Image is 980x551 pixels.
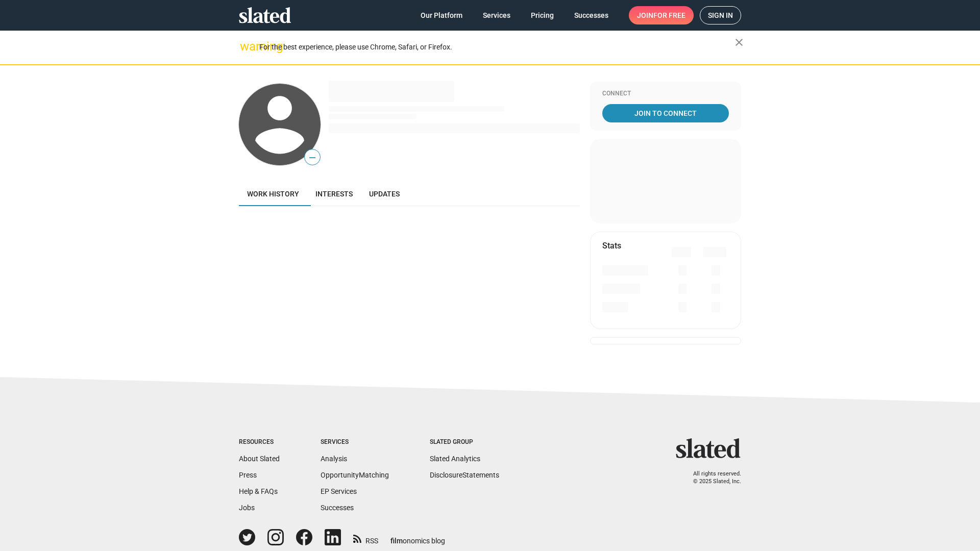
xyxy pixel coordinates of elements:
a: Joinfor free [629,6,694,24]
div: Connect [602,90,729,98]
a: Pricing [523,6,562,24]
mat-icon: close [733,36,745,48]
a: RSS [353,530,378,546]
span: Join [637,6,685,24]
a: Help & FAQs [239,487,278,495]
div: For the best experience, please use Chrome, Safari, or Firefox. [259,40,735,54]
a: Slated Analytics [430,455,480,463]
a: Our Platform [412,6,471,24]
span: Sign in [708,7,733,24]
div: Slated Group [430,438,499,446]
span: Successes [574,6,608,24]
span: Join To Connect [604,104,727,122]
a: OpportunityMatching [321,471,389,479]
span: Pricing [531,6,554,24]
a: Successes [321,504,354,512]
a: Services [475,6,519,24]
div: Services [321,438,389,446]
div: Resources [239,438,280,446]
a: Interests [307,182,361,206]
a: Updates [361,182,408,206]
a: Analysis [321,455,347,463]
span: Work history [247,190,299,198]
a: DisclosureStatements [430,471,499,479]
span: — [305,151,320,164]
a: Successes [566,6,617,24]
a: Press [239,471,257,479]
a: About Slated [239,455,280,463]
span: film [390,537,403,545]
a: Jobs [239,504,255,512]
a: EP Services [321,487,357,495]
span: for free [653,6,685,24]
span: Our Platform [421,6,462,24]
mat-card-title: Stats [602,240,621,251]
span: Updates [369,190,400,198]
p: All rights reserved. © 2025 Slated, Inc. [682,470,741,485]
a: Sign in [700,6,741,24]
mat-icon: warning [240,40,252,53]
a: filmonomics blog [390,528,445,546]
span: Interests [315,190,353,198]
a: Work history [239,182,307,206]
a: Join To Connect [602,104,729,122]
span: Services [483,6,510,24]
